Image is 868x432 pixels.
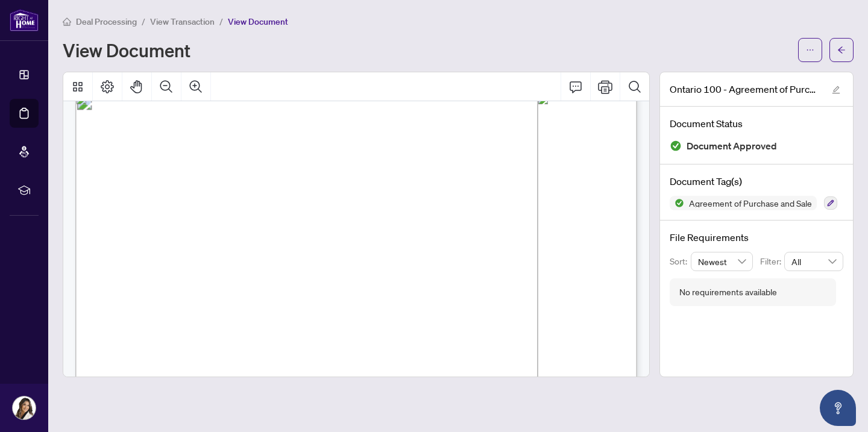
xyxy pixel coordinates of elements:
p: Sort: [670,255,691,268]
li: / [219,14,223,28]
span: Newest [698,252,746,271]
p: Filter: [760,255,784,268]
span: Document Approved [687,138,777,154]
img: Document Status [670,140,682,152]
button: Open asap [820,390,856,426]
span: View Transaction [150,16,215,27]
span: Ontario 100 - Agreement of Purchase and Sale - Residential-2-2.pdf [670,82,820,96]
span: arrow-left [837,46,846,54]
span: ellipsis [806,46,814,54]
h4: Document Status [670,116,843,131]
h4: File Requirements [670,230,843,245]
img: Profile Icon [13,396,36,419]
span: Deal Processing [76,16,137,27]
span: edit [832,86,840,94]
img: logo [10,9,39,31]
span: Agreement of Purchase and Sale [684,199,817,207]
li: / [142,14,145,28]
h4: Document Tag(s) [670,174,843,189]
span: home [63,17,71,26]
div: No requirements available [679,286,777,299]
img: Status Icon [670,196,684,210]
span: All [791,252,836,271]
span: View Document [228,16,288,27]
h1: View Document [63,40,190,60]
